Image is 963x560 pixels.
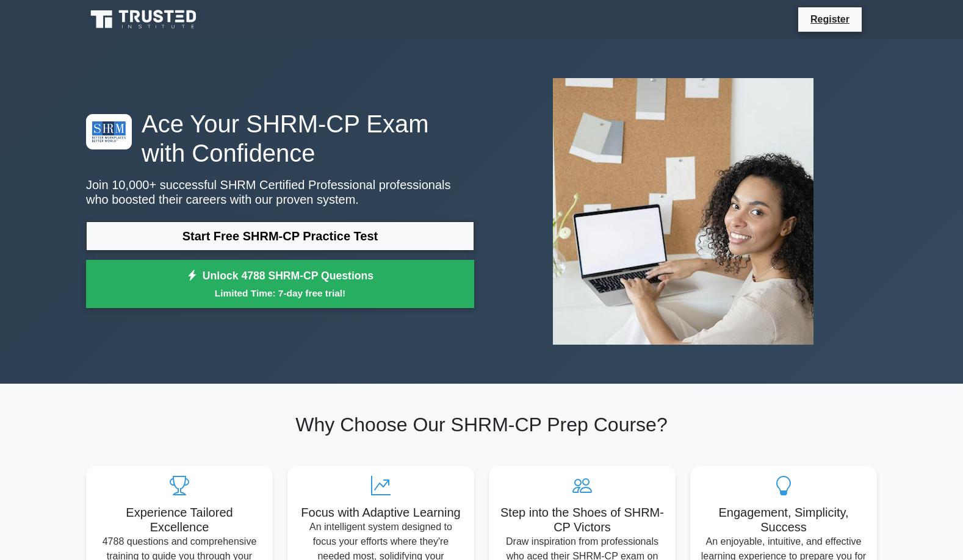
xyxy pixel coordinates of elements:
[700,505,867,534] h5: Engagement, Simplicity, Success
[96,505,263,534] h5: Experience Tailored Excellence
[86,221,474,251] a: Start Free SHRM-CP Practice Test
[86,178,474,207] p: Join 10,000+ successful SHRM Certified Professional professionals who boosted their careers with ...
[101,286,459,300] small: Limited Time: 7-day free trial!
[499,505,666,534] h5: Step into the Shoes of SHRM-CP Victors
[86,109,474,168] h1: Ace Your SHRM-CP Exam with Confidence
[297,505,464,520] h5: Focus with Adaptive Learning
[86,413,877,436] h2: Why Choose Our SHRM-CP Prep Course?
[803,12,857,27] a: Register
[86,260,474,309] a: Unlock 4788 SHRM-CP QuestionsLimited Time: 7-day free trial!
